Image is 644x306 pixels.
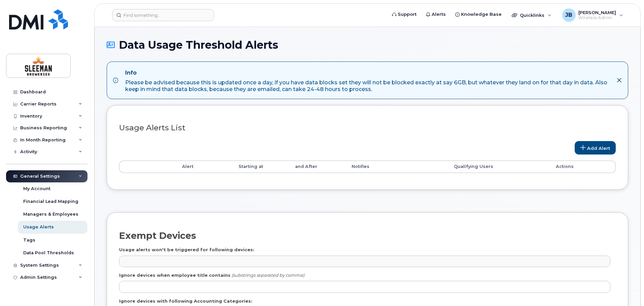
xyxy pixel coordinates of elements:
[550,161,616,173] th: Actions
[346,161,448,173] th: Notifies
[448,161,550,173] th: Qualifying Users
[125,70,611,76] h4: Info
[119,272,230,278] label: Ignore devices when employee title contains
[119,247,254,253] label: Usage alerts won't be triggered for following devices:
[119,124,616,132] h3: Usage Alerts List
[575,141,616,155] a: Add Alert
[107,39,628,51] h1: Data Usage Threshold Alerts
[176,161,232,173] th: Alert
[289,161,346,173] th: and After
[119,231,196,241] h2: Exempt Devices
[119,298,252,304] label: Ignore devices with following Accounting Categories:
[231,272,305,278] i: (substrings separated by comma):
[125,79,611,93] div: Please be advised because this is updated once a day, if you have data blocks set they will not b...
[232,161,289,173] th: Starting at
